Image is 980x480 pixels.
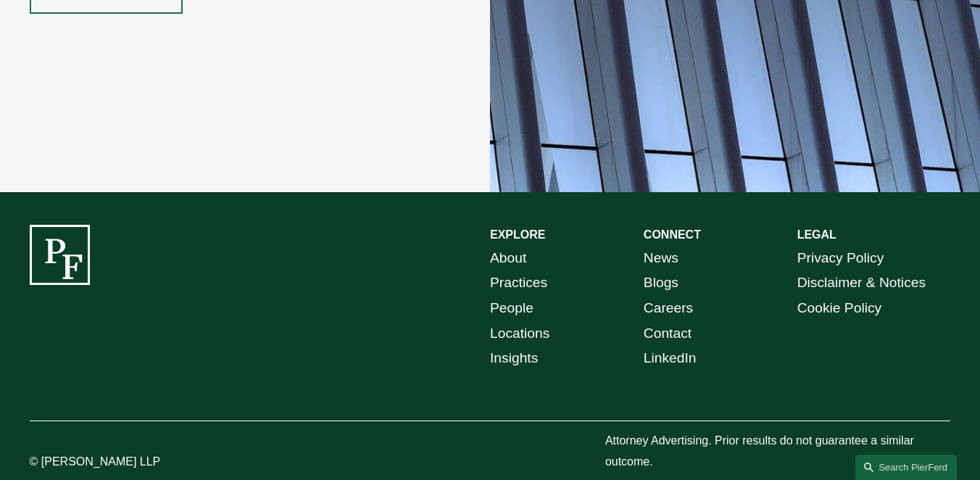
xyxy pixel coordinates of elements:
[644,321,692,347] a: Contact
[644,246,678,271] a: News
[605,431,951,473] p: Attorney Advertising. Prior results do not guarantee a similar outcome.
[644,296,693,321] a: Careers
[490,270,547,296] a: Practices
[797,270,926,296] a: Disclaimer & Notices
[490,346,538,371] a: Insights
[644,346,697,371] a: LinkedIn
[797,246,884,271] a: Privacy Policy
[490,321,549,347] a: Locations
[797,296,882,321] a: Cookie Policy
[490,296,533,321] a: People
[644,270,678,296] a: Blogs
[855,455,957,480] a: Search this site
[490,246,526,271] a: About
[644,228,701,241] strong: CONNECT
[490,228,545,241] strong: EXPLORE
[797,228,836,241] strong: LEGAL
[30,452,222,473] p: © [PERSON_NAME] LLP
